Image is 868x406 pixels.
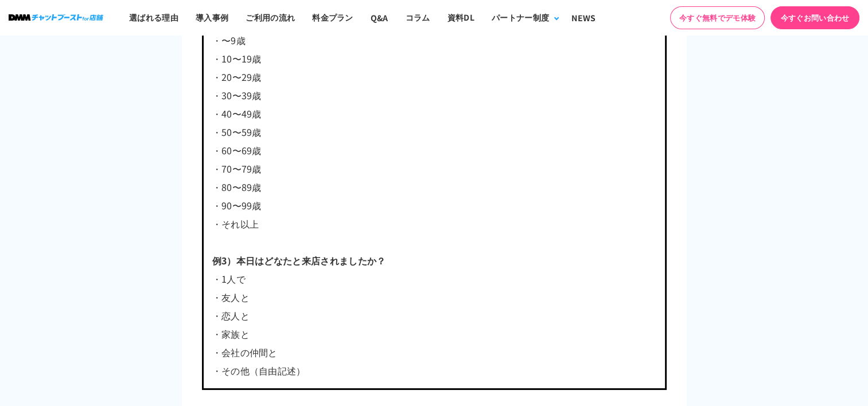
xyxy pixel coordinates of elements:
[212,214,656,251] p: ・それ以上
[670,6,765,29] a: 今すぐ無料でデモ体験
[212,159,656,178] p: ・70〜79歳
[212,361,656,380] p: ・その他（自由記述）
[492,11,549,24] div: パートナー制度
[212,253,386,267] b: 例3）本日はどなたと来店されましたか？
[212,343,656,361] p: ・会社の仲間と
[212,49,656,68] p: ・10〜19歳
[212,306,656,325] p: ・恋人と
[212,123,656,141] p: ・50〜59歳
[9,14,103,21] img: ロゴ
[212,141,656,159] p: ・60〜69歳
[212,68,656,86] p: ・20〜29歳
[212,104,656,123] p: ・40〜49歳
[212,270,656,288] p: ・1人で
[770,6,859,29] a: 今すぐお問い合わせ
[212,288,656,306] p: ・友人と
[212,325,656,343] p: ・家族と
[212,86,656,104] p: ・30〜39歳
[212,196,656,214] p: ・90〜99歳
[212,31,656,49] p: ・〜9歳
[212,178,656,196] p: ・80〜89歳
